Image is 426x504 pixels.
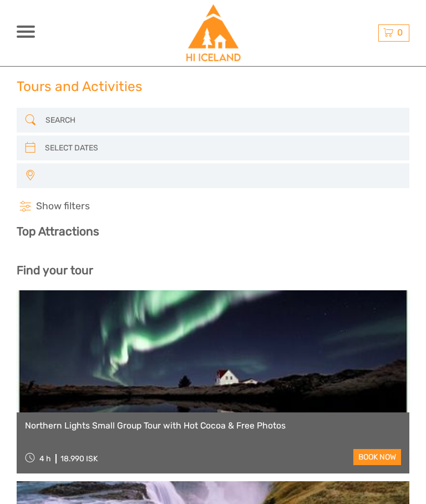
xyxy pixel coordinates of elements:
input: SELECT DATES [40,139,384,157]
b: Top Attractions [17,224,99,238]
span: 4 h [39,454,51,463]
div: 18.990 ISK [60,454,98,463]
a: Northern Lights Small Group Tour with Hot Cocoa & Free Photos [25,421,401,431]
b: Find your tour [17,263,93,277]
span: 0 [395,27,404,38]
input: SEARCH [41,111,384,129]
span: Show filters [36,200,90,213]
h1: Tours and Activities [17,78,143,94]
h4: Show filters [17,200,409,213]
a: book now [353,449,401,465]
img: Hostelling International [185,4,242,62]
